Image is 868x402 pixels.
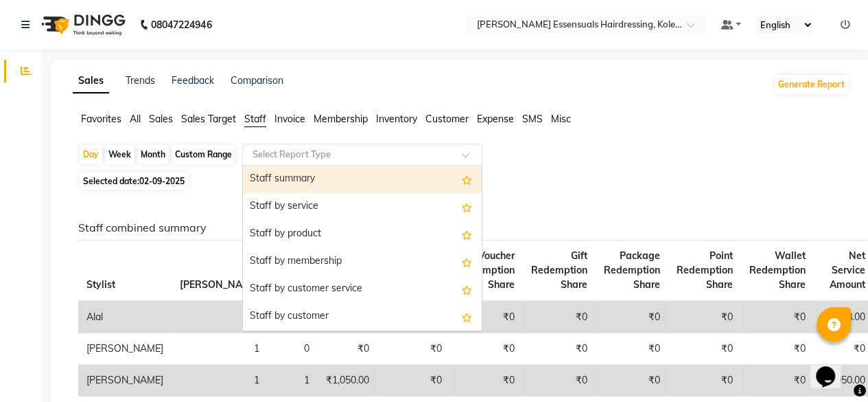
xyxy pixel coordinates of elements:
[243,276,482,303] div: Staff by customer service
[172,74,214,87] a: Feedback
[830,249,865,291] span: Net Service Amount
[268,365,318,397] td: 1
[274,113,305,125] span: Invoice
[151,5,211,44] b: 08047224946
[462,281,472,298] span: Add this report to Favorites List
[425,113,469,125] span: Customer
[78,365,172,397] td: [PERSON_NAME]
[268,333,318,365] td: 0
[242,165,482,331] ng-dropdown-panel: Options list
[172,145,235,164] div: Custom Range
[243,193,482,221] div: Staff by service
[243,248,482,276] div: Staff by membership
[596,333,668,365] td: ₹0
[243,221,482,248] div: Staff by product
[596,365,668,397] td: ₹0
[139,176,185,186] span: 02-09-2025
[741,365,814,397] td: ₹0
[86,278,115,291] span: Stylist
[180,278,259,291] span: [PERSON_NAME]
[668,333,741,365] td: ₹0
[810,347,854,388] iframe: chat widget
[172,301,268,333] td: 5
[523,301,596,333] td: ₹0
[80,172,188,190] span: Selected date:
[531,249,587,291] span: Gift Redemption Share
[181,113,236,125] span: Sales Target
[172,365,268,397] td: 1
[126,74,155,87] a: Trends
[377,333,450,365] td: ₹0
[231,74,283,87] a: Comparison
[462,254,472,270] span: Add this report to Favorites List
[244,113,266,125] span: Staff
[450,365,523,397] td: ₹0
[130,113,141,125] span: All
[462,226,472,243] span: Add this report to Favorites List
[318,333,377,365] td: ₹0
[668,301,741,333] td: ₹0
[314,113,368,125] span: Membership
[78,333,172,365] td: [PERSON_NAME]
[477,113,514,125] span: Expense
[741,333,814,365] td: ₹0
[73,69,109,93] a: Sales
[149,113,173,125] span: Sales
[458,249,515,291] span: Voucher Redemption Share
[749,249,806,291] span: Wallet Redemption Share
[450,333,523,365] td: ₹0
[523,333,596,365] td: ₹0
[377,365,450,397] td: ₹0
[596,301,668,333] td: ₹0
[551,113,571,125] span: Misc
[376,113,417,125] span: Inventory
[318,365,377,397] td: ₹1,050.00
[243,166,482,193] div: Staff summary
[105,145,134,164] div: Week
[668,365,741,397] td: ₹0
[522,113,543,125] span: SMS
[137,145,169,164] div: Month
[677,249,733,291] span: Point Redemption Share
[243,303,482,331] div: Staff by customer
[78,221,838,234] h6: Staff combined summary
[81,113,121,125] span: Favorites
[462,171,472,188] span: Add this report to Favorites List
[741,301,814,333] td: ₹0
[35,5,129,44] img: logo
[80,145,102,164] div: Day
[450,301,523,333] td: ₹0
[78,301,172,333] td: Alal
[604,249,660,291] span: Package Redemption Share
[172,333,268,365] td: 1
[523,365,596,397] td: ₹0
[775,75,848,94] button: Generate Report
[462,199,472,215] span: Add this report to Favorites List
[462,309,472,325] span: Add this report to Favorites List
